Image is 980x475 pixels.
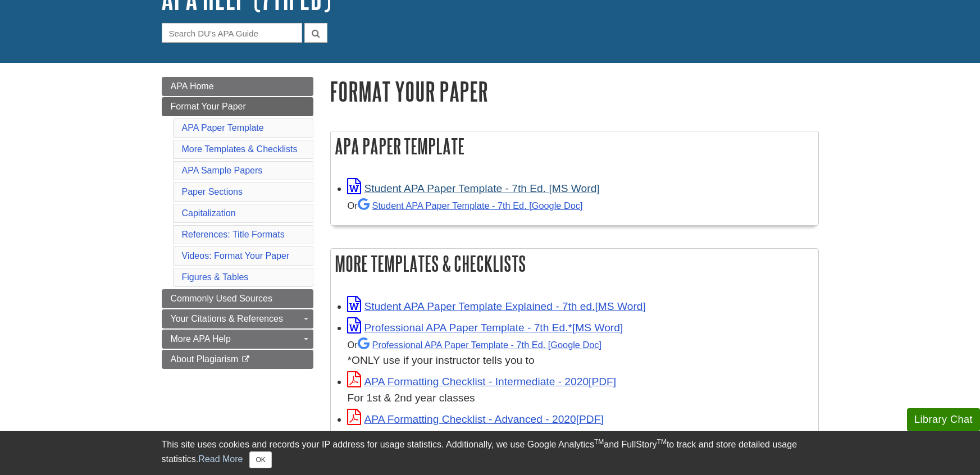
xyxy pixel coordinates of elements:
a: Videos: Format Your Paper [182,251,290,261]
a: Format Your Paper [162,97,313,116]
span: About Plagiarism [171,354,239,364]
span: Your Citations & References [171,314,283,323]
sup: TM [657,438,667,446]
h2: More Templates & Checklists [331,249,818,278]
a: Paper Sections [182,187,243,197]
a: APA Home [162,77,313,96]
div: This site uses cookies and records your IP address for usage statistics. Additionally, we use Goo... [162,438,819,468]
input: Search DU's APA Guide [162,23,302,43]
a: Commonly Used Sources [162,289,313,308]
a: Link opens in new window [348,182,600,194]
div: For 1st & 2nd year classes [348,390,813,407]
div: For 3rd & 4th year classes [348,427,813,444]
span: Commonly Used Sources [171,294,272,303]
a: Link opens in new window [348,300,646,312]
a: More APA Help [162,330,313,349]
small: Or [348,200,583,211]
h1: Format Your Paper [330,77,819,106]
a: Figures & Tables [182,272,249,282]
a: About Plagiarism [162,350,313,369]
small: Or [348,340,601,350]
span: APA Home [171,81,214,91]
a: APA Paper Template [182,123,264,133]
a: More Templates & Checklists [182,144,298,154]
div: Guide Page Menu [162,77,313,369]
span: More APA Help [171,334,231,344]
a: Link opens in new window [348,376,617,387]
a: Read More [198,454,243,464]
button: Close [249,451,271,468]
a: Link opens in new window [348,322,623,334]
a: Professional APA Paper Template - 7th Ed. [358,340,601,350]
a: Your Citations & References [162,309,313,328]
a: Student APA Paper Template - 7th Ed. [Google Doc] [358,200,583,211]
a: Link opens in new window [348,413,604,425]
a: References: Title Formats [182,230,285,239]
button: Library Chat [907,408,980,431]
a: APA Sample Papers [182,166,263,175]
span: Format Your Paper [171,102,246,111]
a: Capitalization [182,208,236,218]
i: This link opens in a new window [241,356,250,363]
sup: TM [594,438,604,446]
div: *ONLY use if your instructor tells you to [348,336,813,369]
h2: APA Paper Template [331,131,818,161]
